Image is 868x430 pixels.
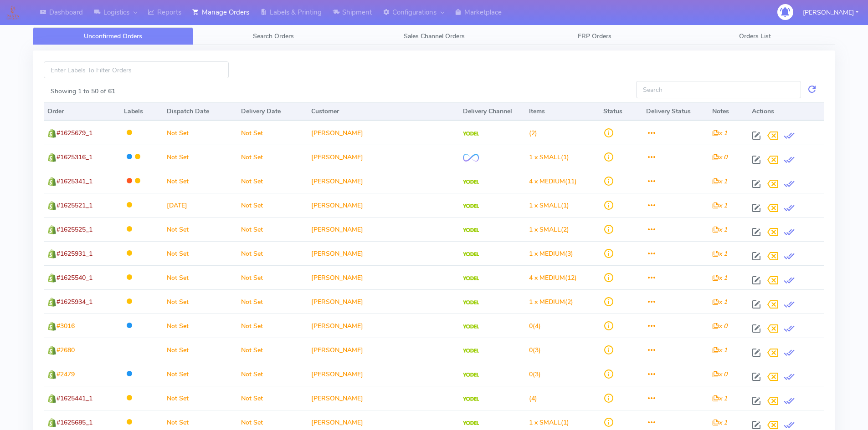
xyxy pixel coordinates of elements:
[84,32,142,40] span: Unconfirmed Orders
[237,241,308,265] td: Not Set
[163,289,237,314] td: Not Set
[163,217,237,241] td: Not Set
[237,265,308,289] td: Not Set
[308,145,459,169] td: [PERSON_NAME]
[463,276,479,281] img: Yodel
[463,228,479,233] img: Yodel
[56,225,92,234] span: #1625525_1
[237,362,308,386] td: Not Set
[712,370,727,379] i: x 0
[308,265,459,289] td: [PERSON_NAME]
[56,153,92,162] span: #1625316_1
[56,298,92,306] span: #1625934_1
[253,32,294,40] span: Search Orders
[163,169,237,193] td: Not Set
[529,418,569,427] span: (1)
[529,153,569,162] span: (1)
[56,346,75,354] span: #2680
[163,102,237,121] th: Dispatch Date
[163,386,237,410] td: Not Set
[712,322,727,330] i: x 0
[44,102,120,121] th: Order
[529,249,573,258] span: (3)
[529,322,533,330] span: 0
[709,102,748,121] th: Notes
[308,362,459,386] td: [PERSON_NAME]
[529,273,565,282] span: 4 x MEDIUM
[529,370,541,379] span: (3)
[529,201,561,210] span: 1 x SMALL
[163,314,237,338] td: Not Set
[463,397,479,401] img: Yodel
[463,300,479,305] img: Yodel
[712,394,727,403] i: x 1
[463,349,479,353] img: Yodel
[56,418,92,427] span: #1625685_1
[56,249,92,258] span: #1625931_1
[237,386,308,410] td: Not Set
[712,153,727,162] i: x 0
[163,193,237,217] td: [DATE]
[529,322,541,330] span: (4)
[163,338,237,362] td: Not Set
[463,373,479,377] img: Yodel
[308,338,459,362] td: [PERSON_NAME]
[712,225,727,234] i: x 1
[529,298,573,306] span: (2)
[163,145,237,169] td: Not Set
[529,273,577,282] span: (12)
[308,121,459,145] td: [PERSON_NAME]
[308,102,459,121] th: Customer
[463,180,479,184] img: Yodel
[529,201,569,210] span: (1)
[529,346,541,354] span: (3)
[712,249,727,258] i: x 1
[308,289,459,314] td: [PERSON_NAME]
[463,204,479,208] img: Yodel
[463,132,479,136] img: Yodel
[712,273,727,282] i: x 1
[308,193,459,217] td: [PERSON_NAME]
[463,421,479,425] img: Yodel
[529,129,537,137] span: (2)
[525,102,600,121] th: Items
[44,61,229,78] input: Enter Labels To Filter Orders
[529,177,565,186] span: 4 x MEDIUM
[163,241,237,265] td: Not Set
[56,177,92,186] span: #1625341_1
[308,386,459,410] td: [PERSON_NAME]
[237,121,308,145] td: Not Set
[529,298,565,306] span: 1 x MEDIUM
[712,177,727,186] i: x 1
[33,27,835,45] ul: Tabs
[163,362,237,386] td: Not Set
[120,102,163,121] th: Labels
[308,217,459,241] td: [PERSON_NAME]
[56,370,75,379] span: #2479
[237,289,308,314] td: Not Set
[739,32,771,40] span: Orders List
[578,32,611,40] span: ERP Orders
[237,338,308,362] td: Not Set
[163,265,237,289] td: Not Set
[712,201,727,210] i: x 1
[712,418,727,427] i: x 1
[748,102,824,121] th: Actions
[529,225,561,234] span: 1 x SMALL
[56,322,75,330] span: #3016
[529,418,561,427] span: 1 x SMALL
[529,249,565,258] span: 1 x MEDIUM
[463,252,479,257] img: Yodel
[463,324,479,329] img: Yodel
[308,241,459,265] td: [PERSON_NAME]
[529,153,561,162] span: 1 x SMALL
[51,86,115,96] label: Showing 1 to 50 of 61
[237,217,308,241] td: Not Set
[459,102,525,121] th: Delivery Channel
[529,394,537,403] span: (4)
[529,225,569,234] span: (2)
[636,81,801,98] input: Search
[529,370,533,379] span: 0
[237,102,308,121] th: Delivery Date
[237,169,308,193] td: Not Set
